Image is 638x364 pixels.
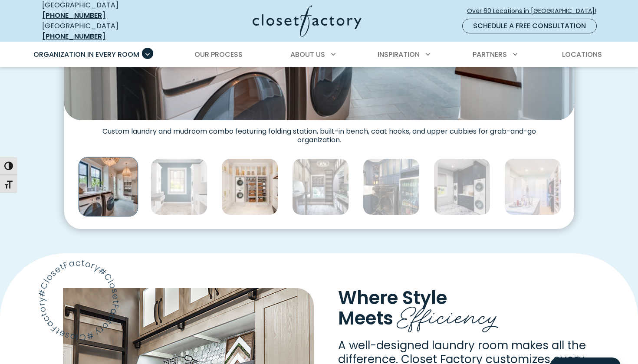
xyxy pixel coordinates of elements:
img: Custom laundry room with pull-out ironing board and laundry sink [151,158,207,215]
img: Laundry room with dual washer and dryer with folding station and dark blue upper cabinetry [434,158,490,215]
span: Efficiency [398,295,500,333]
a: Over 60 Locations in [GEOGRAPHIC_DATA]! [467,3,604,19]
img: Stacked washer & dryer inside walk-in closet with custom cabinetry and shelving. [504,158,561,215]
span: Over 60 Locations in [GEOGRAPHIC_DATA]! [467,7,603,16]
span: Where Style [338,285,447,311]
a: [PHONE_NUMBER] [42,31,105,41]
img: Custom laundry room with gold hanging rod, glass door cabinets, and concealed laundry storage [221,158,278,215]
div: [GEOGRAPHIC_DATA] [42,21,168,42]
img: Closet Factory Logo [253,5,362,37]
a: [PHONE_NUMBER] [42,10,105,20]
span: Inspiration [378,49,420,59]
span: About Us [290,49,325,59]
span: Partners [473,49,507,59]
figcaption: Custom laundry and mudroom combo featuring folding station, built-in bench, coat hooks, and upper... [64,120,574,144]
img: Laundry rom with beverage fridge in calm sea melamine [363,158,420,215]
nav: Primary Menu [27,43,611,67]
span: Organization in Every Room [33,49,139,59]
span: Our Process [194,49,243,59]
img: Custom laundry room with ladder for high reach items and fabric rolling laundry bins [292,158,349,215]
span: Meets [338,306,393,331]
img: Custom laundry room and mudroom with folding station, built-in bench, coat hooks, and white shake... [78,157,138,217]
a: Schedule a Free Consultation [462,19,597,33]
span: Locations [562,49,602,59]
